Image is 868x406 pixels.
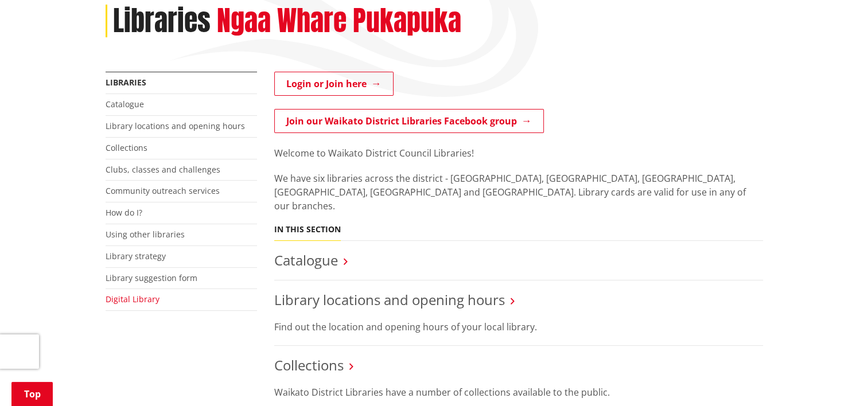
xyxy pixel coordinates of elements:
[274,320,763,334] p: Find out the location and opening hours of your local library.
[106,207,142,218] a: How do I?
[106,120,245,131] a: Library locations and opening hours
[106,142,147,153] a: Collections
[106,99,144,110] a: Catalogue
[106,185,220,196] a: Community outreach services
[274,385,763,399] p: Waikato District Libraries have a number of collections available to the public.
[274,171,763,213] p: We have six libraries across the district - [GEOGRAPHIC_DATA], [GEOGRAPHIC_DATA], [GEOGRAPHIC_DAT...
[274,186,746,212] span: ibrary cards are valid for use in any of our branches.
[113,5,211,38] h1: Libraries
[11,382,53,406] a: Top
[274,72,394,96] a: Login or Join here
[106,251,166,261] a: Library strategy
[815,358,857,399] iframe: Messenger Launcher
[106,164,220,175] a: Clubs, classes and challenges
[106,294,159,304] a: Digital Library
[274,225,341,235] h5: In this section
[106,229,185,240] a: Using other libraries
[274,251,338,270] a: Catalogue
[217,5,461,38] h2: Ngaa Whare Pukapuka
[106,272,197,283] a: Library suggestion form
[274,290,505,309] a: Library locations and opening hours
[274,146,763,160] p: Welcome to Waikato District Council Libraries!
[274,356,344,374] a: Collections
[106,77,146,88] a: Libraries
[274,109,544,133] a: Join our Waikato District Libraries Facebook group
